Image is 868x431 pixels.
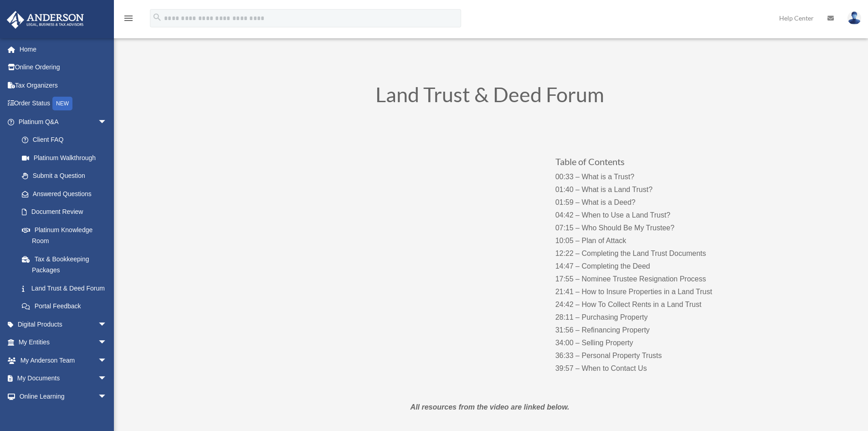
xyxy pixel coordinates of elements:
a: Portal Feedback [13,297,121,316]
img: User Pic [847,11,861,25]
div: NEW [52,97,72,110]
span: arrow_drop_down [98,113,116,131]
p: 00:33 – What is a Trust? 01:40 – What is a Land Trust? 01:59 – What is a Deed? 04:42 – When to Us... [555,171,735,375]
span: arrow_drop_down [98,387,116,406]
span: arrow_drop_down [98,351,116,370]
a: Online Learningarrow_drop_down [6,387,121,405]
span: arrow_drop_down [98,333,116,352]
a: Home [6,40,121,58]
a: Submit a Question [13,167,121,185]
a: Land Trust & Deed Forum [13,279,116,297]
h1: Land Trust & Deed Forum [244,84,736,109]
img: Anderson Advisors Platinum Portal [4,11,87,29]
a: Platinum Knowledge Room [13,221,121,250]
a: Document Review [13,203,121,221]
span: arrow_drop_down [98,315,116,334]
a: Tax & Bookkeeping Packages [13,250,121,279]
a: Online Ordering [6,58,121,77]
em: All resources from the video are linked below. [411,403,570,411]
a: Digital Productsarrow_drop_down [6,315,121,333]
a: Platinum Q&Aarrow_drop_down [6,113,121,131]
a: menu [123,16,134,24]
i: search [152,12,162,22]
h3: Table of Contents [555,157,735,171]
i: menu [123,13,134,24]
a: My Entitiesarrow_drop_down [6,333,121,352]
span: arrow_drop_down [98,369,116,388]
a: My Anderson Teamarrow_drop_down [6,351,121,369]
a: Answered Questions [13,185,121,203]
a: My Documentsarrow_drop_down [6,369,121,388]
a: Client FAQ [13,131,121,149]
a: Platinum Walkthrough [13,149,121,167]
a: Order StatusNEW [6,94,121,113]
a: Tax Organizers [6,76,121,94]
